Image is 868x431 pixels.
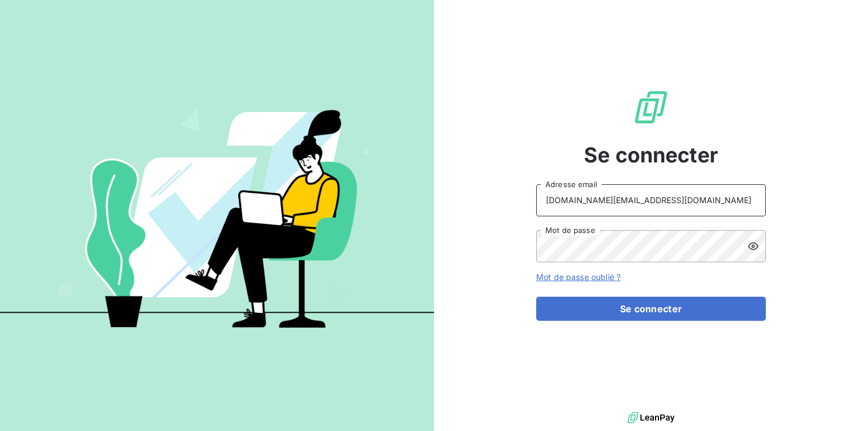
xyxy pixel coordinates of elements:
[536,297,766,321] button: Se connecter
[536,184,766,216] input: placeholder
[584,139,718,170] span: Se connecter
[627,409,675,426] img: logo
[536,272,621,282] a: Mot de passe oublié ?
[633,89,669,126] img: Logo LeanPay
